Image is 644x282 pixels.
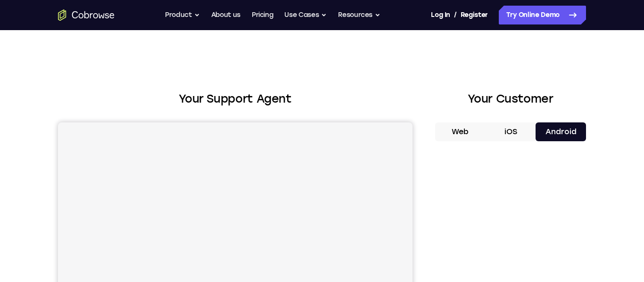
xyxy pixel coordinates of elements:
[165,6,200,24] button: Product
[486,122,536,141] button: iOS
[338,6,380,24] button: Resources
[58,90,413,107] h2: Your Support Agent
[58,9,115,21] a: Go to the home page
[435,90,586,107] h2: Your Customer
[536,122,586,141] button: Android
[431,6,450,24] a: Log In
[211,6,240,24] a: About us
[284,6,327,24] button: Use Cases
[252,6,273,24] a: Pricing
[435,122,486,141] button: Web
[454,9,457,21] span: /
[499,6,586,24] a: Try Online Demo
[461,6,488,24] a: Register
